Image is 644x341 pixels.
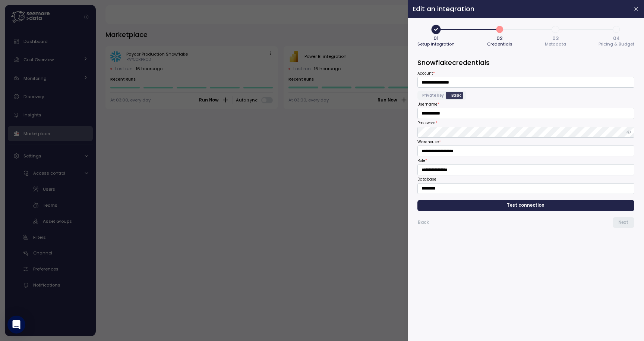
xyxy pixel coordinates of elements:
button: Next [613,217,634,228]
button: Test connection [417,200,634,211]
span: 03 [552,36,559,41]
span: Test connection [507,200,545,210]
button: 01Setup integration [417,23,455,48]
button: 202Credentials [487,23,512,48]
span: 02 [497,36,503,41]
span: Setup integration [417,42,455,46]
button: 404Pricing & Budget [599,23,634,48]
span: 01 [433,36,439,41]
span: 3 [549,23,562,36]
span: 4 [610,23,623,36]
button: 303Metadata [545,23,566,48]
span: Back [418,218,429,228]
span: Pricing & Budget [599,42,634,46]
span: Basic [451,93,461,98]
span: Metadata [545,42,566,46]
h3: Snowflake credentials [417,58,634,67]
span: Credentials [487,42,512,46]
div: Open Intercom Messenger [7,316,25,334]
h2: Edit an integration [413,6,627,12]
span: Private key [422,93,444,98]
button: Back [417,217,429,228]
span: Next [618,218,628,228]
span: 2 [493,23,506,36]
span: 04 [613,36,620,41]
